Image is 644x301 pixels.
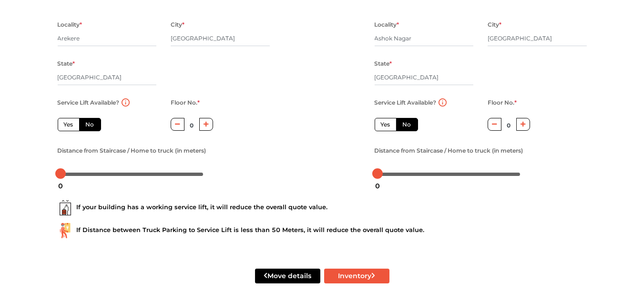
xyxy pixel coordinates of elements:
[171,97,200,109] label: Floor No.
[58,223,587,238] div: If Distance between Truck Parking to Service Lift is less than 50 Meters, it will reduce the over...
[396,118,418,131] label: No
[58,200,587,215] div: If your building has a working service lift, it will reduce the overall quote value.
[324,269,389,283] button: Inventory
[375,97,437,109] label: Service Lift Available?
[58,118,80,131] label: Yes
[488,97,517,109] label: Floor No.
[488,19,501,31] label: City
[58,145,206,157] label: Distance from Staircase / Home to truck (in meters)
[58,58,75,70] label: State
[375,58,392,70] label: State
[58,97,120,109] label: Service Lift Available?
[58,200,73,215] img: ...
[58,223,73,238] img: ...
[58,19,82,31] label: Locality
[375,19,399,31] label: Locality
[54,178,67,194] div: 0
[79,118,101,131] label: No
[371,178,384,194] div: 0
[171,19,184,31] label: City
[375,118,397,131] label: Yes
[375,145,523,157] label: Distance from Staircase / Home to truck (in meters)
[255,269,320,283] button: Move details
